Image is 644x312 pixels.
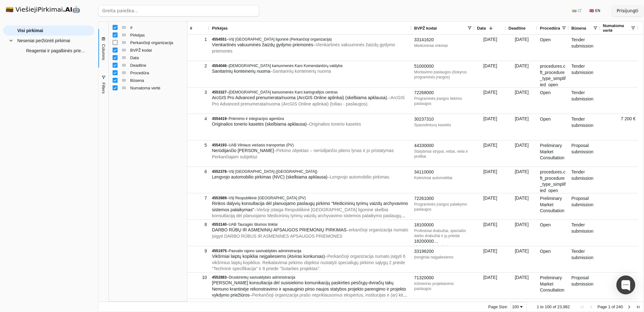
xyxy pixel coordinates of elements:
[212,249,227,253] span: 4551975
[612,304,615,309] span: of
[190,273,207,282] div: 10
[130,78,183,83] span: Būsena
[589,304,594,309] div: Previous Page
[212,169,227,174] span: 4552378
[212,64,227,68] span: 4554046
[414,244,472,251] div: 18300000
[101,44,106,60] span: Columns
[475,35,506,61] div: [DATE]
[414,26,437,31] span: BVPŽ kodai
[130,86,183,90] span: Numatoma vertė
[212,63,409,68] div: –
[475,61,506,87] div: [DATE]
[537,61,569,87] div: procedures.cft_procedure_type_simplified_open
[414,238,472,245] div: 18200000
[212,37,227,42] span: 4554551
[229,222,277,227] span: UAB Tauragės šilumos tinklai
[569,35,600,61] div: Tender submission
[130,71,183,75] span: Procedūra
[212,254,325,259] span: Vikšriniai laiptų kopikliai neįgaliesiems (Atviras konkursas)
[109,24,187,92] div: Column List 9 Columns
[190,26,192,31] span: #
[537,167,569,193] div: procedures.cft_procedure_type_simplified_open
[414,281,472,291] div: Inžinerinio projektavimo paslaugos
[229,143,294,147] span: UAB Vilniaus viešasis transportas (PV)
[109,61,187,69] div: Deadline Column
[212,169,409,174] div: –
[229,196,306,200] span: VšĮ Respublikinė [GEOGRAPHIC_DATA] (PV)
[212,116,227,121] span: 4554419
[557,304,570,309] span: 23,982
[109,77,187,84] div: Būsena Column
[475,220,506,246] div: [DATE]
[537,246,569,272] div: Open
[537,35,569,61] div: Open
[475,167,506,193] div: [DATE]
[212,292,408,310] span: – Perkančioji organizacija prašo nepriklausomus ekspertus, institucijas ir (ar) kitus rinkos daly...
[101,82,106,94] span: Filters
[212,148,394,159] span: – Pirkimo objektas – nerūdijančio plieno lynas ir jo pristatymas Perkančiajam subjektui
[212,69,270,74] span: Sanitarinių konteinerių nuoma
[212,42,313,47] span: Vienkartinės vakuuminės žaizdų gydymo priemonės
[212,227,408,239] span: – erkančioji organizacija numato įsigyti DARBO RŪBUS IR ASMENINES APSAUGOS PRIEMONES
[414,248,472,255] div: 33196200
[540,304,544,309] span: to
[414,222,472,228] div: 18100000
[130,25,183,30] span: #
[475,246,506,272] div: [DATE]
[597,304,607,309] span: Page
[229,90,337,94] span: [DEMOGRAPHIC_DATA] kariuomenės Karo kartografijos centras
[569,88,600,114] div: Tender submission
[569,193,600,219] div: Proposal submission
[212,301,409,306] div: –
[212,143,227,147] span: 4554193
[109,54,187,61] div: Data Column
[475,114,506,140] div: [DATE]
[212,90,409,95] div: –
[616,304,623,309] span: 240
[229,37,332,42] span: VšĮ [GEOGRAPHIC_DATA] ligoninė (Perkančioji organizacija)
[488,304,508,309] div: Page Size:
[270,69,331,74] span: – Sanitarinių konteinerių nuoma
[414,244,472,249] div: Viršutiniai drabužiai
[63,6,73,13] strong: .AI
[414,70,472,80] div: Montavimo paslaugos (išskyrus programinės įrangos)
[212,222,227,227] span: 4553140
[229,64,342,68] span: [DEMOGRAPHIC_DATA] kariuomenės Karo Komendantūrų valdyba
[569,246,600,272] div: Tender submission
[414,175,472,180] div: Keleiviniai automobiliai
[627,304,632,309] div: Next Page
[190,141,207,150] div: 5
[212,26,228,31] span: Pirkėjas
[212,280,406,298] span: [PERSON_NAME] konsultacija dėl susisiekimo komunikacijų paskirties pėsčiųjų-dviračių takų Nemuno ...
[212,174,327,179] span: Lengvojo automobilio pirkimas (NVC) (skelbiama apklausa)
[130,63,183,68] span: Deadline
[510,302,527,312] div: Page Size
[130,40,183,45] span: Perkančioji organizacija
[506,167,537,193] div: [DATE]
[569,273,600,299] div: Proposal submission
[553,304,556,309] span: of
[414,275,472,281] div: 71320000
[537,304,539,309] span: 1
[229,169,317,174] span: VšĮ [GEOGRAPHIC_DATA] ([GEOGRAPHIC_DATA])
[229,249,301,253] span: Pasvalio rajono savivaldybės administracija
[229,275,295,280] span: Druskininkų savivaldybės administracija
[26,46,88,55] span: Reagentai ir pagalbinės priemonės kraujo krešėjimo tyrimams atlikti kartu su analizatoraisu įsigi...
[414,37,472,43] div: 33141620
[98,5,259,16] input: Greita paieška...
[212,42,395,54] span: – Vienkartinės vakuuminės žaizdų gydymo priemonės
[475,140,506,167] div: [DATE]
[17,26,43,35] span: Visi pirkimai
[636,304,641,309] div: Last Page
[190,194,207,203] div: 7
[307,122,361,127] span: – Originalios tonerio kasetės
[537,140,569,167] div: Preliminary Market Consultation
[190,167,207,176] div: 6
[506,140,537,167] div: [DATE]
[212,201,408,212] span: Rinkos dalyvių konsultacija dėl planuojamo paslaugų pirkimo "Medicininių tyrimų vaizdų archyvavim...
[212,148,274,153] span: Nerūdijančio [PERSON_NAME]
[190,247,207,256] div: 9
[569,220,600,246] div: Tender submission
[506,220,537,246] div: [DATE]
